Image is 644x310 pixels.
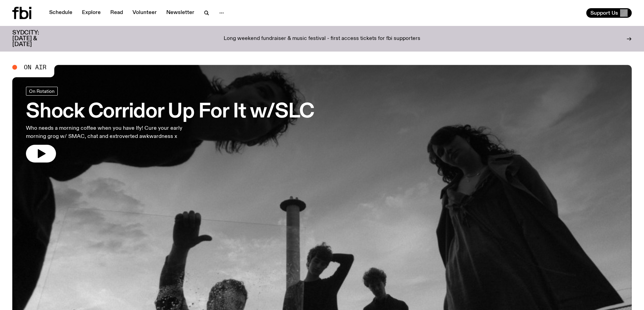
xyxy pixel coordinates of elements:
a: Read [106,8,127,18]
a: Explore [78,8,105,18]
button: Support Us [586,8,632,18]
p: Long weekend fundraiser & music festival - first access tickets for fbi supporters [224,36,420,42]
a: On Rotation [26,87,58,96]
span: Support Us [590,10,618,16]
span: On Rotation [29,88,55,94]
p: Who needs a morning coffee when you have Ify! Cure your early morning grog w/ SMAC, chat and extr... [26,124,201,141]
a: Shock Corridor Up For It w/SLCWho needs a morning coffee when you have Ify! Cure your early morni... [26,87,314,163]
h3: SYDCITY: [DATE] & [DATE] [12,30,56,47]
a: Volunteer [128,8,161,18]
h3: Shock Corridor Up For It w/SLC [26,102,314,122]
span: On Air [24,64,46,70]
a: Schedule [45,8,76,18]
a: Newsletter [162,8,198,18]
